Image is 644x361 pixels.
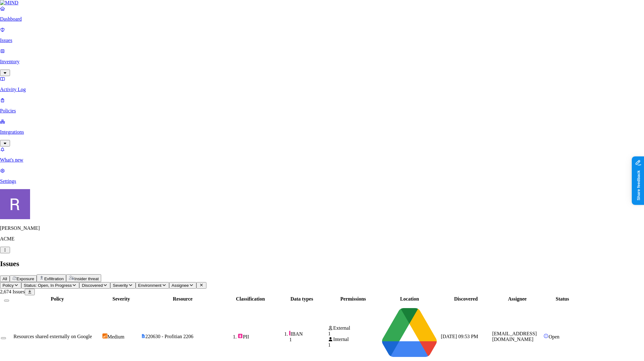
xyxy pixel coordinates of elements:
[172,283,189,288] span: Assignee
[13,334,92,339] span: Resources shared externally on Google
[277,296,327,302] div: Data types
[141,334,145,338] img: google-docs
[102,296,140,302] div: Severity
[102,333,107,338] img: severity-medium
[289,337,327,343] div: 1
[141,296,224,302] div: Resource
[543,333,548,338] img: status-open
[328,296,378,302] div: Permissions
[328,331,378,337] div: 1
[379,296,439,302] div: Location
[225,296,275,302] div: Classification
[238,333,275,340] div: PII
[17,276,34,281] span: Exposure
[138,283,162,288] span: Environment
[328,325,378,331] div: External
[289,331,290,336] img: pii-line
[492,296,542,302] div: Assignee
[238,333,243,338] img: pii
[1,337,6,339] button: Select row
[492,331,537,342] span: [EMAIL_ADDRESS][DOMAIN_NAME]
[113,283,128,288] span: Severity
[328,342,378,348] div: 1
[3,276,7,281] span: All
[44,276,64,281] span: Exfiltration
[289,331,327,337] div: IBAN
[441,334,478,339] span: [DATE] 09:53 PM
[328,337,378,342] div: Internal
[4,300,9,302] button: Select all
[548,334,559,339] span: Open
[145,334,193,339] span: 220630 - Profitian 2206
[441,296,491,302] div: Discovered
[543,296,581,302] div: Status
[107,334,124,339] span: Medium
[82,283,103,288] span: Discovered
[74,276,99,281] span: Insider threat
[13,296,101,302] div: Policy
[24,283,72,288] span: Status: Open, In Progress
[3,283,14,288] span: Policy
